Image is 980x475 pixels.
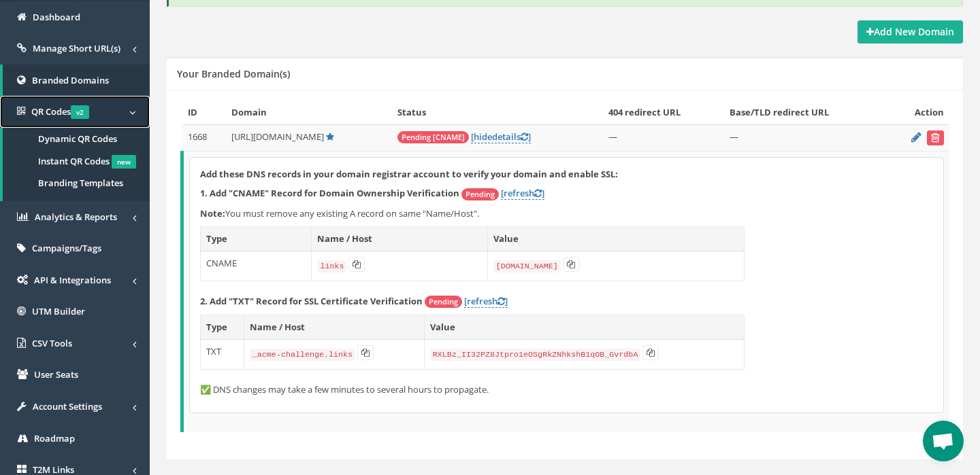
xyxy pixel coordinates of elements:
span: Campaigns/Tags [32,242,101,254]
strong: 1. Add "CNAME" Record for Domain Ownership Verification [200,187,459,199]
th: Base/TLD redirect URL [724,101,885,124]
span: Pending [CNAME] [397,131,469,143]
td: — [724,124,885,151]
th: Name / Host [244,315,424,340]
span: Pending [425,296,462,308]
th: Action [885,101,949,124]
a: [refresh] [501,187,544,200]
strong: 2. Add "TXT" Record for SSL Certificate Verification [200,295,423,307]
p: ✅ DNS changes may take a few minutes to several hours to propagate. [200,383,933,396]
span: v2 [71,105,89,119]
span: Roadmap [34,432,75,444]
th: ID [182,101,226,124]
strong: Add these DNS records in your domain registrar account to verify your domain and enable SSL: [200,168,618,180]
span: Branding Templates [38,177,123,189]
code: RXLBz_II32PZ8Jtpro1eOSgRkZNhkshB1qOB_GvrdbA [430,349,641,361]
th: Type [201,315,244,340]
span: Manage Short URL(s) [33,42,120,54]
span: Analytics & Reports [35,211,117,223]
span: [URL][DOMAIN_NAME] [231,130,324,143]
th: Domain [226,101,392,124]
span: Pending [461,188,499,200]
span: CSV Tools [32,337,72,349]
td: — [603,124,724,151]
td: 1668 [182,124,226,151]
span: UTM Builder [32,305,85,317]
code: _acme-challenge.links [250,349,355,361]
div: Open chat [923,421,964,461]
p: You must remove any existing A record on same "Name/Host". [200,207,933,220]
span: new [112,155,136,169]
b: Note: [200,207,225,219]
span: User Seats [34,368,78,381]
th: Value [424,315,744,340]
span: API & Integrations [34,274,111,286]
a: [hidedetails] [471,130,531,143]
th: Value [487,227,744,251]
td: CNAME [201,251,312,281]
td: TXT [201,339,244,369]
code: [DOMAIN_NAME] [493,260,561,272]
a: Instant QR Codes new [3,150,150,173]
h5: Your Branded Domain(s) [177,69,290,79]
span: Dynamic QR Codes [38,133,117,145]
span: Branded Domains [32,74,109,86]
th: Status [392,101,603,124]
a: [refresh] [464,295,508,308]
a: Add New Domain [857,20,963,43]
span: Account Settings [33,400,102,412]
a: Branding Templates [3,172,150,194]
th: 404 redirect URL [603,101,724,124]
span: Dashboard [33,11,80,23]
span: Instant QR Codes [38,155,110,167]
code: links [317,260,346,272]
span: QR Codes [31,105,89,118]
th: Name / Host [312,227,487,251]
span: hide [474,130,492,143]
th: Type [201,227,312,251]
strong: Add New Domain [866,25,954,38]
a: Default [326,130,334,143]
a: Dynamic QR Codes [3,128,150,150]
